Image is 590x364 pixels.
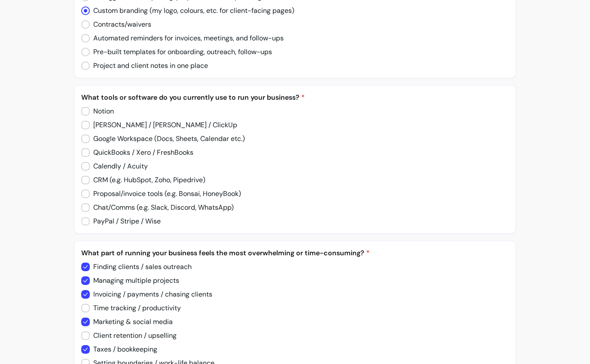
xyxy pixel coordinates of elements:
[81,30,292,47] input: Automated reminders for invoices, meetings, and follow-ups
[81,199,242,216] input: Chat/Comms (e.g. Slack, Discord, WhatsApp)
[81,327,184,344] input: Client retention / upselling
[81,92,509,103] p: What tools or software do you currently use to run your business?
[81,171,214,189] input: CRM (e.g. HubSpot, Zoho, Pipedrive)
[81,300,189,317] input: Time tracking / productivity
[81,43,280,61] input: Pre-built templates for onboarding, outreach, follow-ups
[81,16,159,33] input: Contracts/waivers
[81,341,165,358] input: Taxes / bookkeeping
[81,213,168,230] input: PayPal / Stripe / Wise
[81,57,216,74] input: Project and client notes in one place
[81,185,250,202] input: Proposal/invoice tools (e.g. Bonsai, HoneyBook)
[81,286,220,303] input: Invoicing / payments / chasing clients
[81,103,121,120] input: Notion
[81,272,186,289] input: Managing multiple projects
[81,2,303,19] input: Custom branding (my logo, colours, etc. for client-facing pages)
[81,258,199,275] input: Finding clients / sales outreach
[81,158,155,175] input: Calendly / Acuity
[81,130,253,147] input: Google Workspace (Docs, Sheets, Calendar etc.)
[81,248,509,258] p: What part of running your business feels the most overwhelming or time-consuming?
[81,116,174,134] input: Trello / Asana / ClickUp
[81,144,201,161] input: QuickBooks / Xero / FreshBooks
[81,313,180,330] input: Marketing & social media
